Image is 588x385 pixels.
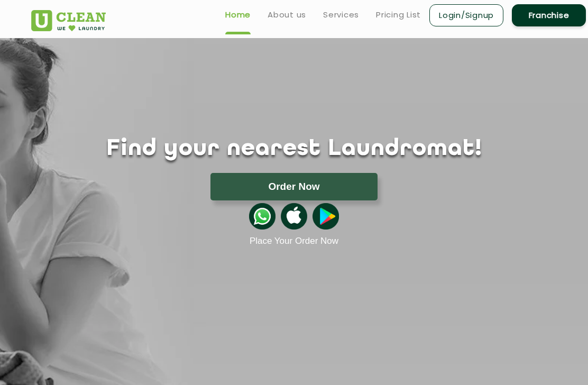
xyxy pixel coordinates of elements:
[31,10,106,31] img: UClean Laundry and Dry Cleaning
[225,8,251,21] a: Home
[249,203,275,230] img: whatsappicon.png
[313,203,339,230] img: playstoreicon.png
[376,8,421,21] a: Pricing List
[323,8,359,21] a: Services
[512,4,586,26] a: Franchise
[281,203,307,230] img: apple-icon.png
[429,4,503,26] a: Login/Signup
[210,173,378,200] button: Order Now
[250,236,338,246] a: Place Your Order Now
[23,136,565,162] h1: Find your nearest Laundromat!
[268,8,306,21] a: About us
